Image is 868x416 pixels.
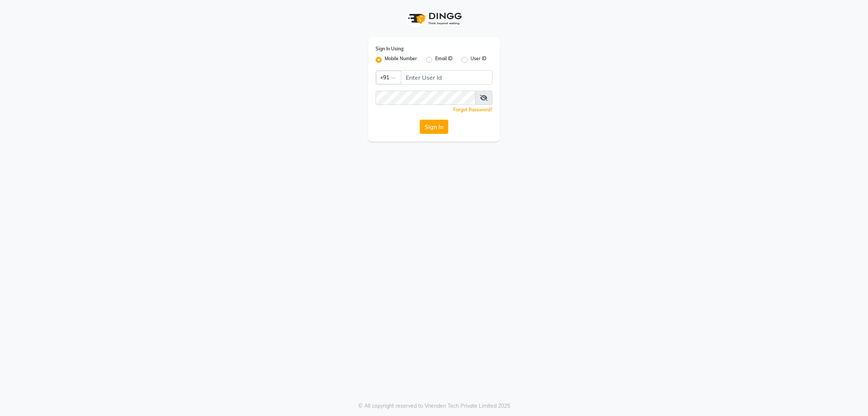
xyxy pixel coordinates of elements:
[404,8,464,30] img: logo1.svg
[420,120,448,134] button: Sign In
[385,55,417,64] label: Mobile Number
[376,91,475,105] input: Username
[376,46,404,52] label: Sign In Using:
[435,55,452,64] label: Email ID
[471,55,486,64] label: User ID
[453,107,492,112] a: Forgot Password?
[401,70,492,85] input: Username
